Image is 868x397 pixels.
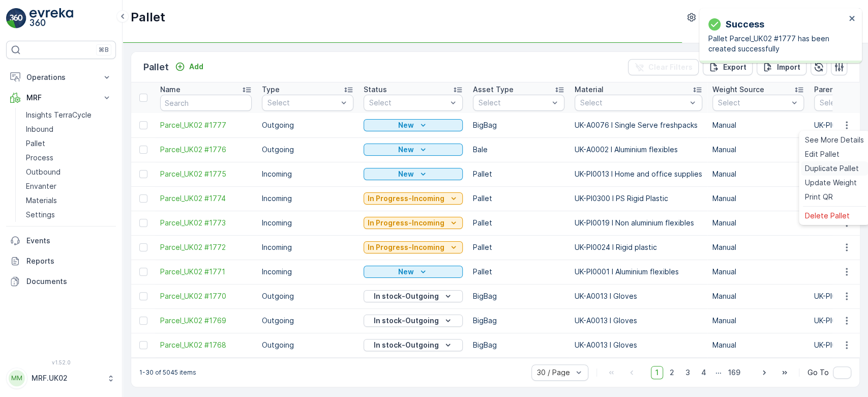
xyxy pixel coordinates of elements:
[726,17,764,32] p: Success
[575,267,702,277] p: UK-PI0001 I Aluminium flexibles
[139,121,147,129] div: Toggle Row Selected
[712,316,804,326] p: Manual
[575,218,702,228] p: UK-PI0019 I Non aluminium flexibles
[473,169,564,179] p: Pallet
[575,145,702,155] p: UK-A0002 I Aluminium flexibles
[9,251,43,260] span: Material :
[805,192,833,202] span: Print QR
[160,218,252,228] a: Parcel_UK02 #1773
[139,268,147,276] div: Toggle Row Selected
[374,340,439,350] p: In stock-Outgoing
[26,72,96,82] p: Operations
[160,120,252,130] a: Parcel_UK02 #1777
[473,291,564,301] p: BigBag
[99,46,109,54] p: ⌘B
[364,339,463,351] button: In stock-Outgoing
[398,145,414,155] p: New
[712,218,804,228] p: Manual
[171,61,207,73] button: Add
[712,193,804,204] p: Manual
[139,146,147,154] div: Toggle Row Selected
[473,316,564,326] p: BigBag
[34,167,100,176] span: Parcel_UK02 #1776
[364,84,387,95] p: Status
[364,192,463,205] button: In Progress-Incoming
[262,291,353,301] p: Outgoing
[648,62,693,72] p: Clear Filters
[160,267,252,277] span: Parcel_UK02 #1771
[712,291,804,301] p: Manual
[59,184,63,192] span: -
[374,316,439,326] p: In stock-Outgoing
[26,93,96,103] p: MRF
[364,168,463,180] button: New
[575,242,702,252] p: UK-PI0024 I Rigid plastic
[9,217,57,226] span: Tare Weight :
[160,169,252,179] a: Parcel_UK02 #1775
[394,9,472,21] p: Parcel_UK02 #1776
[398,120,414,130] p: New
[139,170,147,178] div: Toggle Row Selected
[160,84,181,95] p: Name
[712,267,804,277] p: Manual
[22,165,116,179] a: Outbound
[712,145,804,155] p: Manual
[9,234,54,243] span: Asset Type :
[26,181,56,191] p: Envanter
[9,184,59,192] span: Total Weight :
[801,161,868,176] a: Duplicate Pallet
[575,120,702,130] p: UK-A0076 I Single Serve freshpacks
[703,59,753,75] button: Export
[6,8,26,29] img: logo
[681,366,695,379] span: 3
[22,179,116,193] a: Envanter
[6,367,116,389] button: MMMRF.UK02
[6,67,116,88] button: Operations
[139,194,147,203] div: Toggle Row Selected
[368,242,444,252] p: In Progress-Incoming
[665,366,679,379] span: 2
[160,145,252,155] a: Parcel_UK02 #1776
[160,242,252,252] a: Parcel_UK02 #1772
[849,14,856,24] button: close
[651,366,663,379] span: 1
[374,291,439,301] p: In stock-Outgoing
[262,193,353,204] p: Incoming
[262,218,353,228] p: Incoming
[262,242,353,252] p: Incoming
[805,163,859,174] span: Duplicate Pallet
[718,98,788,108] p: Select
[575,84,604,95] p: Material
[262,169,353,179] p: Incoming
[368,193,444,204] p: In Progress-Incoming
[805,135,864,145] span: See More Details
[398,267,414,277] p: New
[628,59,699,75] button: Clear Filters
[54,234,69,243] span: Bale
[364,217,463,229] button: In Progress-Incoming
[9,201,53,209] span: Net Weight :
[262,340,353,350] p: Outgoing
[6,231,116,251] a: Events
[26,276,112,287] p: Documents
[262,120,353,130] p: Outgoing
[22,193,116,208] a: Materials
[160,291,252,301] a: Parcel_UK02 #1770
[57,217,61,226] span: -
[139,292,147,300] div: Toggle Row Selected
[29,8,73,29] img: logo_light-DOdMpM7g.png
[6,359,116,365] span: v 1.52.0
[139,243,147,251] div: Toggle Row Selected
[580,98,686,108] p: Select
[26,195,57,206] p: Materials
[801,133,868,147] a: See More Details
[6,271,116,292] a: Documents
[160,316,252,326] a: Parcel_UK02 #1769
[22,151,116,165] a: Process
[575,340,702,350] p: UK-A0013 I Gloves
[26,110,92,120] p: Insights TerraCycle
[26,124,53,134] p: Inbound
